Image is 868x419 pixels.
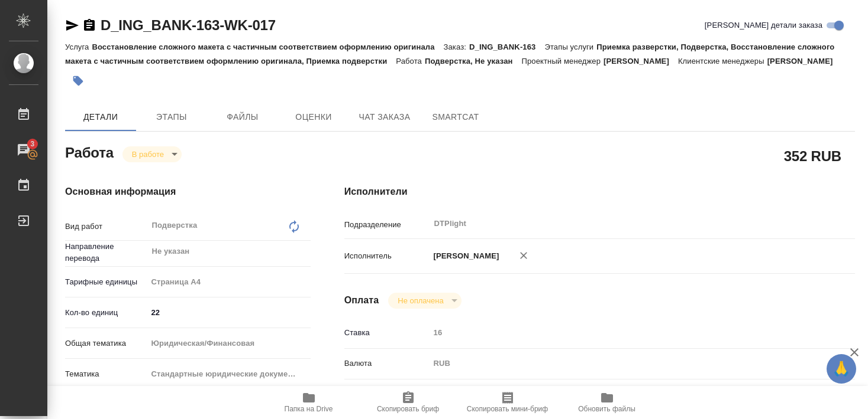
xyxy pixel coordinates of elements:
[285,405,333,413] span: Папка на Drive
[344,358,430,369] p: Валюта
[511,243,537,269] button: Удалить исполнителя
[344,250,430,262] p: Исполнитель
[356,110,413,125] span: Чат заказа
[65,68,91,94] button: Добавить тэг
[705,19,822,31] span: [PERSON_NAME] детали заказа
[784,146,841,166] h2: 352 RUB
[65,307,147,319] p: Кол-во единиц
[65,42,92,51] p: Услуга
[65,338,147,349] p: Общая тематика
[359,386,458,419] button: Скопировать бриф
[65,185,297,199] h4: Основная информация
[831,356,851,381] span: 🙏
[72,110,129,125] span: Детали
[147,333,311,353] div: Юридическая/Финансовая
[394,296,447,306] button: Не оплачена
[678,57,767,66] p: Клиентские менеджеры
[101,17,276,33] a: D_ING_BANK-163-WK-017
[458,386,557,419] button: Скопировать мини-бриф
[557,386,657,419] button: Обновить файлы
[259,386,359,419] button: Папка на Drive
[65,276,147,288] p: Тарифные единицы
[344,185,855,199] h4: Исполнители
[92,42,443,51] p: Восстановление сложного макета с частичным соответствием оформлению оригинала
[396,57,425,66] p: Работа
[467,405,548,413] span: Скопировать мини-бриф
[65,368,147,380] p: Тематика
[23,138,41,150] span: 3
[522,57,604,66] p: Проектный менеджер
[430,324,812,341] input: Пустое поле
[827,354,856,384] button: 🙏
[425,57,522,66] p: Подверстка, Не указан
[427,110,484,125] span: SmartCat
[344,327,430,339] p: Ставка
[65,241,147,264] p: Направление перевода
[3,135,44,165] a: 3
[377,405,439,413] span: Скопировать бриф
[604,57,678,66] p: [PERSON_NAME]
[344,219,430,231] p: Подразделение
[767,57,842,66] p: [PERSON_NAME]
[388,293,461,309] div: В работе
[430,250,499,262] p: [PERSON_NAME]
[285,110,342,125] span: Оценки
[444,42,469,51] p: Заказ:
[578,405,635,413] span: Обновить файлы
[65,141,114,162] h2: Работа
[143,110,200,125] span: Этапы
[147,272,311,292] div: Страница А4
[430,353,812,374] div: RUB
[147,304,311,321] input: ✎ Введи что-нибудь
[122,146,182,162] div: В работе
[65,18,79,32] button: Скопировать ссылку для ЯМессенджера
[544,42,596,51] p: Этапы услуги
[128,149,167,159] button: В работе
[344,293,379,307] h4: Оплата
[65,221,147,233] p: Вид работ
[147,364,311,384] div: Стандартные юридические документы, договоры, уставы
[214,110,271,125] span: Файлы
[469,42,544,51] p: D_ING_BANK-163
[82,18,96,32] button: Скопировать ссылку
